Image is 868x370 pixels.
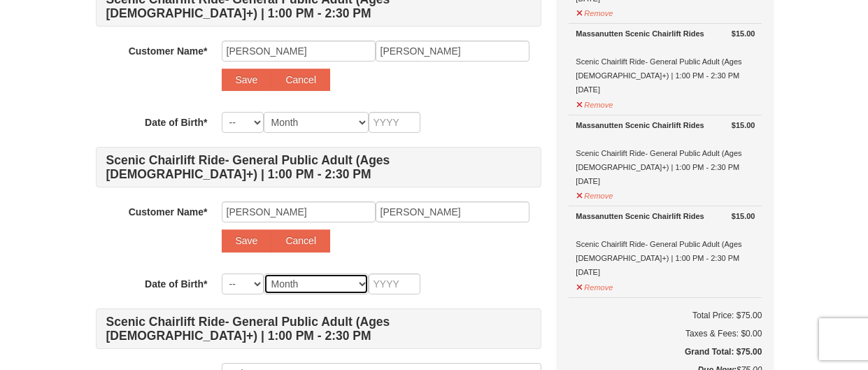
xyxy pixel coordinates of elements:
[576,3,613,20] button: Remove
[271,69,330,91] button: Cancel
[376,41,529,62] input: Last Name
[369,273,420,294] input: YYYY
[222,69,272,91] button: Save
[569,345,762,359] h5: Grand Total: $75.00
[576,185,613,203] button: Remove
[222,41,376,62] input: First Name
[732,209,755,223] strong: $15.00
[576,277,613,294] button: Remove
[96,147,541,187] h4: Scenic Chairlift Ride- General Public Adult (Ages [DEMOGRAPHIC_DATA]+) | 1:00 PM - 2:30 PM
[376,201,529,222] input: Last Name
[576,94,613,112] button: Remove
[569,308,762,322] h6: Total Price: $75.00
[576,27,755,97] div: Scenic Chairlift Ride- General Public Adult (Ages [DEMOGRAPHIC_DATA]+) | 1:00 PM - 2:30 PM [DATE]
[569,327,762,341] div: Taxes & Fees: $0.00
[576,27,755,41] div: Massanutten Scenic Chairlift Rides
[732,118,755,132] strong: $15.00
[369,112,420,133] input: YYYY
[145,278,207,290] strong: Date of Birth*
[145,117,207,128] strong: Date of Birth*
[271,229,330,252] button: Cancel
[576,118,755,188] div: Scenic Chairlift Ride- General Public Adult (Ages [DEMOGRAPHIC_DATA]+) | 1:00 PM - 2:30 PM [DATE]
[732,27,755,41] strong: $15.00
[576,118,755,132] div: Massanutten Scenic Chairlift Rides
[222,229,272,252] button: Save
[576,209,755,223] div: Massanutten Scenic Chairlift Rides
[222,201,376,222] input: First Name
[129,45,208,57] strong: Customer Name*
[129,206,208,218] strong: Customer Name*
[96,308,541,349] h4: Scenic Chairlift Ride- General Public Adult (Ages [DEMOGRAPHIC_DATA]+) | 1:00 PM - 2:30 PM
[576,209,755,279] div: Scenic Chairlift Ride- General Public Adult (Ages [DEMOGRAPHIC_DATA]+) | 1:00 PM - 2:30 PM [DATE]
